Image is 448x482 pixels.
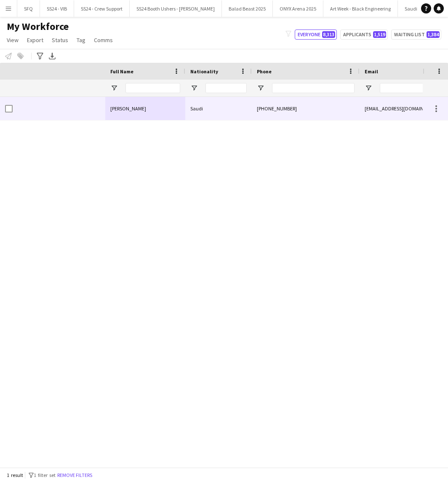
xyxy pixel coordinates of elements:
[7,20,69,33] span: My Workforce
[40,0,74,17] button: SS24 - VIB
[56,471,94,480] button: Remove filters
[427,31,440,38] span: 1,384
[340,29,388,40] button: Applicants1,519
[190,84,198,92] button: Open Filter Menu
[257,84,264,92] button: Open Filter Menu
[295,29,337,40] button: Everyone8,313
[257,68,272,75] span: Phone
[91,35,116,46] a: Comms
[73,35,89,46] a: Tag
[27,36,43,44] span: Export
[130,0,222,17] button: SS24 Booth Ushers - [PERSON_NAME]
[48,35,72,46] a: Status
[322,31,335,38] span: 8,313
[365,68,378,75] span: Email
[52,36,68,44] span: Status
[74,0,130,17] button: SS24 - Crew Support
[373,31,386,38] span: 1,519
[110,105,146,112] span: [PERSON_NAME]
[273,0,323,17] button: ONYX Arena 2025
[391,29,441,40] button: Waiting list1,384
[77,36,85,44] span: Tag
[272,83,355,93] input: Phone Filter Input
[125,83,180,93] input: Full Name Filter Input
[110,84,118,92] button: Open Filter Menu
[110,68,133,75] span: Full Name
[17,0,40,17] button: SFQ
[47,51,57,61] app-action-btn: Export XLSX
[7,36,19,44] span: View
[35,51,45,61] app-action-btn: Advanced filters
[185,97,252,120] div: Saudi
[34,472,56,478] span: 1 filter set
[205,83,247,93] input: Nationality Filter Input
[94,36,113,44] span: Comms
[190,68,218,75] span: Nationality
[365,84,372,92] button: Open Filter Menu
[222,0,273,17] button: Balad Beast 2025
[24,35,47,46] a: Export
[323,0,398,17] button: Art Week - Black Engineering
[252,97,360,120] div: [PHONE_NUMBER]
[3,35,22,46] a: View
